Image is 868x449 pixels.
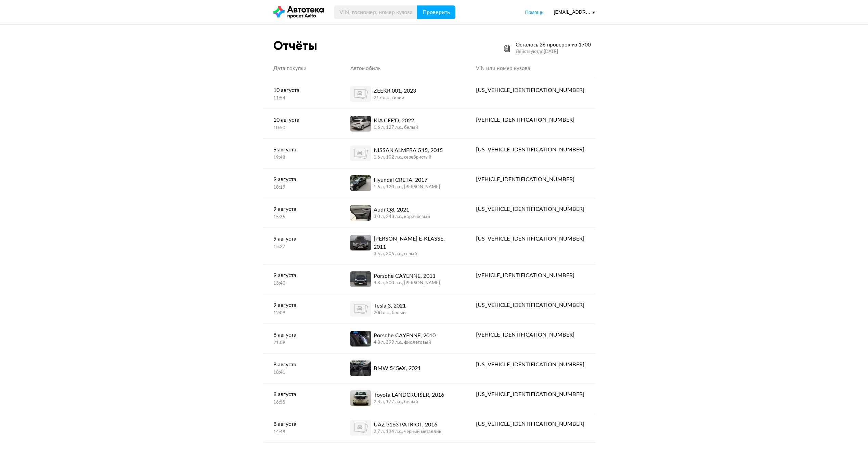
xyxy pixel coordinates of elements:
[374,364,421,372] div: BMW 545eX, 2021
[374,117,418,125] div: KIA CEE'D, 2022
[374,272,440,280] div: Porsche CAYENNE, 2011
[466,383,595,405] a: [US_VEHICLE_IDENTIFICATION_NUMBER]
[334,5,417,19] input: VIN, госномер, номер кузова
[374,331,436,340] div: Porsche CAYENNE, 2010
[263,294,340,323] a: 9 августа12:09
[263,228,340,257] a: 9 августа15:27
[340,198,466,228] a: Audi Q8, 20213.0 л, 248 л.c., коричневый
[263,354,340,383] a: 8 августа18:41
[466,264,595,286] a: [VEHICLE_IDENTIFICATION_NUMBER]
[525,10,543,15] span: Помощь
[340,109,466,138] a: KIA CEE'D, 20221.6 л, 127 л.c., белый
[273,420,330,428] div: 8 августа
[417,5,455,19] button: Проверить
[340,324,466,353] a: Porsche CAYENNE, 20104.8 л, 399 л.c., фиолетовый
[374,429,441,435] div: 2.7 л, 134 л.c., черный металлик
[273,281,330,287] div: 13:40
[273,429,330,435] div: 14:48
[554,9,595,15] div: [EMAIL_ADDRESS][DOMAIN_NAME]
[340,228,466,264] a: [PERSON_NAME] E-KLASSE, 20113.5 л, 306 л.c., серый
[263,109,340,138] a: 10 августа10:50
[350,65,456,72] div: Автомобиль
[476,235,584,243] div: [US_VEHICLE_IDENTIFICATION_NUMBER]
[466,168,595,190] a: [VEHICLE_IDENTIFICATION_NUMBER]
[340,79,466,109] a: ZEEKR 001, 2023217 л.c., синий
[340,139,466,168] a: NISSAN ALMERA G15, 20151.6 л, 102 л.c., серебристый
[273,65,330,72] div: Дата покупки
[466,109,595,131] a: [VEHICLE_IDENTIFICATION_NUMBER]
[263,168,340,198] a: 9 августа18:19
[466,198,595,220] a: [US_VEHICLE_IDENTIFICATION_NUMBER]
[273,301,330,309] div: 9 августа
[273,95,330,101] div: 11:54
[466,228,595,250] a: [US_VEHICLE_IDENTIFICATION_NUMBER]
[374,214,430,220] div: 3.0 л, 248 л.c., коричневый
[423,10,450,15] span: Проверить
[263,413,340,442] a: 8 августа14:48
[340,294,466,324] a: Tesla 3, 2021208 л.c., белый
[340,413,466,443] a: UAZ 3163 PATRIOT, 20162.7 л, 134 л.c., черный металлик
[476,116,584,124] div: [VEHICLE_IDENTIFICATION_NUMBER]
[476,331,584,339] div: [VEHICLE_IDENTIFICATION_NUMBER]
[374,146,443,154] div: NISSAN ALMERA G15, 2015
[273,331,330,339] div: 8 августа
[516,49,591,55] div: Действуют до [DATE]
[273,244,330,250] div: 15:27
[263,383,340,412] a: 8 августа16:55
[374,310,406,316] div: 208 л.c., белый
[340,354,466,383] a: BMW 545eX, 2021
[466,324,595,346] a: [VEHICLE_IDENTIFICATION_NUMBER]
[374,184,440,190] div: 1.6 л, 120 л.c., [PERSON_NAME]
[340,168,466,198] a: Hyundai CRETA, 20171.6 л, 120 л.c., [PERSON_NAME]
[476,175,584,183] div: [VEHICLE_IDENTIFICATION_NUMBER]
[273,116,330,124] div: 10 августа
[263,139,340,168] a: 9 августа19:48
[374,206,430,214] div: Audi Q8, 2021
[273,185,330,191] div: 18:19
[374,95,416,101] div: 217 л.c., синий
[466,79,595,101] a: [US_VEHICLE_IDENTIFICATION_NUMBER]
[476,390,584,398] div: [US_VEHICLE_IDENTIFICATION_NUMBER]
[340,264,466,294] a: Porsche CAYENNE, 20114.8 л, 500 л.c., [PERSON_NAME]
[374,154,443,161] div: 1.6 л, 102 л.c., серебристый
[476,146,584,154] div: [US_VEHICLE_IDENTIFICATION_NUMBER]
[273,38,317,53] div: Отчёты
[525,9,543,16] a: Помощь
[374,399,444,405] div: 2.8 л, 177 л.c., белый
[263,198,340,227] a: 9 августа15:35
[374,280,440,286] div: 4.8 л, 500 л.c., [PERSON_NAME]
[273,370,330,376] div: 18:41
[273,310,330,316] div: 12:09
[273,271,330,280] div: 9 августа
[273,340,330,346] div: 21:09
[273,235,330,243] div: 9 августа
[476,86,584,94] div: [US_VEHICLE_IDENTIFICATION_NUMBER]
[273,205,330,213] div: 9 августа
[476,420,584,428] div: [US_VEHICLE_IDENTIFICATION_NUMBER]
[273,390,330,398] div: 8 августа
[273,399,330,406] div: 16:55
[374,176,440,184] div: Hyundai CRETA, 2017
[476,271,584,280] div: [VEHICLE_IDENTIFICATION_NUMBER]
[466,413,595,435] a: [US_VEHICLE_IDENTIFICATION_NUMBER]
[374,251,456,257] div: 3.5 л, 306 л.c., серый
[476,65,584,72] div: VIN или номер кузова
[374,391,444,399] div: Toyota LANDCRUISER, 2016
[374,235,456,251] div: [PERSON_NAME] E-KLASSE, 2011
[374,125,418,131] div: 1.6 л, 127 л.c., белый
[466,139,595,161] a: [US_VEHICLE_IDENTIFICATION_NUMBER]
[476,301,584,309] div: [US_VEHICLE_IDENTIFICATION_NUMBER]
[273,175,330,183] div: 9 августа
[273,360,330,369] div: 8 августа
[263,324,340,353] a: 8 августа21:09
[263,264,340,294] a: 9 августа13:40
[374,421,441,429] div: UAZ 3163 PATRIOT, 2016
[374,87,416,95] div: ZEEKR 001, 2023
[476,205,584,213] div: [US_VEHICLE_IDENTIFICATION_NUMBER]
[273,155,330,161] div: 19:48
[476,360,584,369] div: [US_VEHICLE_IDENTIFICATION_NUMBER]
[273,86,330,94] div: 10 августа
[273,125,330,131] div: 10:50
[263,79,340,108] a: 10 августа11:54
[516,42,591,49] div: Осталось 26 проверок из 1700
